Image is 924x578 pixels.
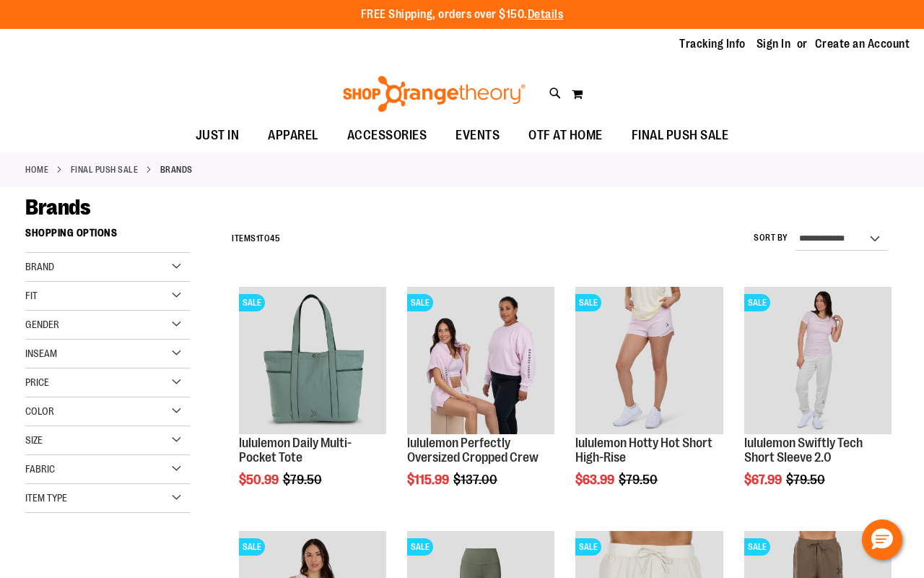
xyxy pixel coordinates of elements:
span: SALE [744,294,770,311]
div: product [232,280,393,524]
span: $79.50 [619,473,660,487]
span: $50.99 [239,473,281,487]
span: OTF AT HOME [528,119,603,152]
strong: Shopping Options [25,220,190,253]
span: SALE [239,538,265,556]
a: lululemon Perfectly Oversized Cropped Crew [407,436,539,465]
a: lululemon Swiftly Tech Short Sleeve 2.0 [744,436,863,465]
button: Hello, have a question? Let’s chat. [862,519,902,560]
a: lululemon Hotty Hot Short High-RiseSALE [575,287,723,436]
span: SALE [239,294,265,311]
p: FREE Shipping, orders over $150. [361,7,564,23]
a: Details [528,8,564,21]
a: FINAL PUSH SALE [617,119,744,152]
span: $115.99 [407,473,451,487]
label: Sort By [754,232,788,244]
span: $67.99 [744,473,784,487]
span: APPAREL [268,119,318,152]
img: lululemon Hotty Hot Short High-Rise [575,287,723,434]
a: lululemon Daily Multi-Pocket ToteSALE [239,287,386,436]
a: Sign In [757,36,791,52]
img: lululemon Perfectly Oversized Cropped Crew [407,287,554,434]
a: lululemon Swiftly Tech Short Sleeve 2.0SALE [744,287,892,436]
span: Size [25,434,43,446]
span: Color [25,405,54,417]
a: OTF AT HOME [514,119,617,152]
h2: Items to [232,228,280,250]
span: Item Type [25,492,67,504]
a: Tracking Info [679,36,746,52]
span: 1 [256,233,260,243]
img: Shop Orangetheory [341,76,528,112]
a: Create an Account [815,36,910,52]
strong: Brands [160,163,193,176]
img: lululemon Daily Multi-Pocket Tote [239,287,386,434]
a: lululemon Daily Multi-Pocket Tote [239,436,352,465]
span: Brand [25,261,54,272]
span: SALE [407,294,433,311]
span: ACCESSORIES [347,119,427,152]
span: SALE [575,538,601,556]
span: FINAL PUSH SALE [632,119,729,152]
a: lululemon Hotty Hot Short High-Rise [575,436,712,465]
div: product [400,280,562,524]
span: JUST IN [196,119,240,152]
span: Gender [25,319,59,330]
span: SALE [744,538,770,556]
span: $63.99 [575,473,616,487]
span: SALE [407,538,433,556]
span: Inseam [25,348,57,359]
span: $79.50 [786,473,827,487]
a: lululemon Perfectly Oversized Cropped CrewSALE [407,287,554,436]
span: Brands [25,195,90,220]
span: Fit [25,290,38,301]
div: product [568,280,730,524]
span: Price [25,376,49,388]
span: EVENTS [456,119,500,152]
a: JUST IN [181,119,254,152]
span: $79.50 [283,473,324,487]
img: lululemon Swiftly Tech Short Sleeve 2.0 [744,287,892,434]
span: 45 [270,233,280,243]
div: product [737,280,899,524]
a: Home [25,163,48,176]
span: Fabric [25,463,55,475]
a: EVENTS [441,119,514,152]
a: APPAREL [253,119,333,152]
a: FINAL PUSH SALE [71,163,139,176]
span: $137.00 [453,473,500,487]
a: ACCESSORIES [333,119,442,152]
span: SALE [575,294,601,311]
